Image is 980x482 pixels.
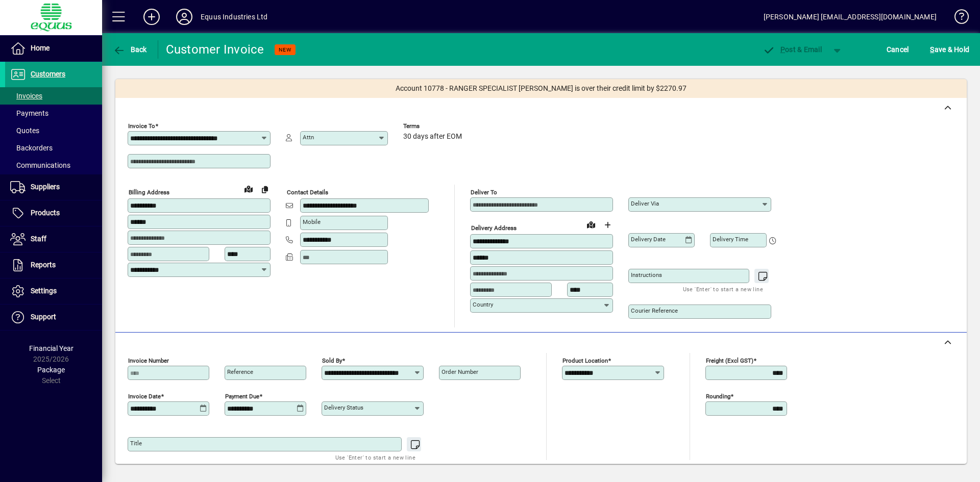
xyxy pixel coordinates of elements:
[31,261,56,269] span: Reports
[31,287,57,295] span: Settings
[706,393,730,400] mat-label: Rounding
[683,283,763,295] mat-hint: Use 'Enter' to start a new line
[29,344,73,352] span: Financial Year
[31,209,60,217] span: Products
[396,83,687,94] span: Account 10778 - RANGER SPECIALIST [PERSON_NAME] is over their credit limit by $2270.97
[303,134,314,141] mat-label: Attn
[927,40,972,59] button: Save & Hold
[764,9,937,25] div: [PERSON_NAME] [EMAIL_ADDRESS][DOMAIN_NAME]
[166,41,264,58] div: Customer Invoice
[5,122,102,139] a: Quotes
[113,45,147,54] span: Back
[128,357,169,364] mat-label: Invoice number
[322,357,342,364] mat-label: Sold by
[5,36,102,61] a: Home
[599,217,616,233] button: Choose address
[135,8,168,26] button: Add
[930,41,969,58] span: ave & Hold
[471,189,497,196] mat-label: Deliver To
[5,139,102,157] a: Backorders
[583,216,599,233] a: View on map
[31,44,50,52] span: Home
[130,440,142,447] mat-label: Title
[201,9,268,25] div: Equus Industries Ltd
[128,122,155,130] mat-label: Invoice To
[227,368,253,375] mat-label: Reference
[110,40,150,59] button: Back
[706,357,753,364] mat-label: Freight (excl GST)
[473,301,493,308] mat-label: Country
[713,236,748,243] mat-label: Delivery time
[10,161,70,169] span: Communications
[324,404,363,411] mat-label: Delivery status
[763,45,822,54] span: ost & Email
[930,45,934,54] span: S
[31,313,56,321] span: Support
[631,271,662,278] mat-label: Instructions
[5,200,102,226] a: Products
[303,218,321,225] mat-label: Mobile
[5,157,102,174] a: Communications
[31,235,46,243] span: Staff
[5,87,102,105] a: Invoices
[5,105,102,122] a: Payments
[562,357,608,364] mat-label: Product location
[31,70,65,78] span: Customers
[5,278,102,304] a: Settings
[257,181,273,197] button: Copy to Delivery address
[37,366,65,374] span: Package
[279,46,291,53] span: NEW
[10,109,48,117] span: Payments
[631,307,678,314] mat-label: Courier Reference
[403,133,462,141] span: 30 days after EOM
[5,174,102,200] a: Suppliers
[10,144,53,152] span: Backorders
[757,40,827,59] button: Post & Email
[442,368,478,375] mat-label: Order number
[5,226,102,252] a: Staff
[240,181,257,197] a: View on map
[128,393,161,400] mat-label: Invoice date
[5,305,102,330] a: Support
[5,252,102,278] a: Reports
[631,200,659,207] mat-label: Deliver via
[780,45,785,54] span: P
[335,451,415,463] mat-hint: Use 'Enter' to start a new line
[631,236,666,243] mat-label: Delivery date
[168,8,201,26] button: Profile
[947,2,967,35] a: Knowledge Base
[10,126,39,135] span: Quotes
[403,123,464,130] span: Terms
[102,40,158,59] app-page-header-button: Back
[225,393,259,400] mat-label: Payment due
[10,92,42,100] span: Invoices
[887,41,909,58] span: Cancel
[31,183,60,191] span: Suppliers
[884,40,912,59] button: Cancel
